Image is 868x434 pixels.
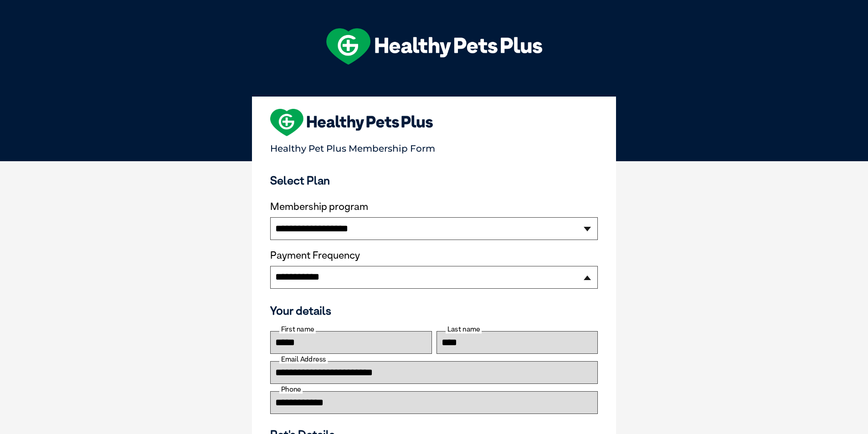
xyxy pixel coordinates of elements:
[270,139,598,154] p: Healthy Pet Plus Membership Form
[270,304,598,317] h3: Your details
[270,174,598,187] h3: Select Plan
[446,325,482,333] label: Last name
[326,28,542,65] img: hpp-logo-landscape-green-white.png
[270,250,360,261] label: Payment Frequency
[279,355,328,363] label: Email Address
[279,325,316,333] label: First name
[279,385,303,393] label: Phone
[270,109,433,136] img: heart-shape-hpp-logo-large.png
[270,201,598,213] label: Membership program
